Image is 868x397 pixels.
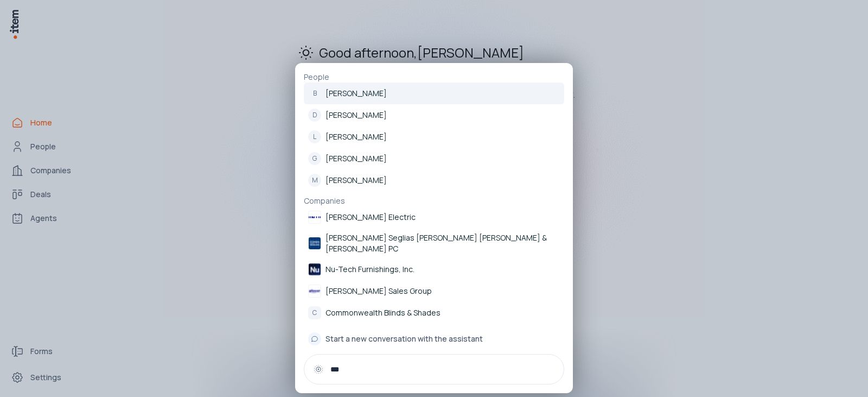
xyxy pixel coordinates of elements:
div: M [308,174,321,187]
div: B [308,87,321,100]
a: M[PERSON_NAME] [304,169,564,191]
a: Nu-Tech Furnishings, Inc. [304,259,564,280]
img: Fureigh Electric [308,211,321,224]
a: [PERSON_NAME] Seglias [PERSON_NAME] [PERSON_NAME] & [PERSON_NAME] PC [304,228,564,259]
p: Commonwealth Blinds & Shades [325,307,441,318]
div: C [308,306,321,319]
p: [PERSON_NAME] Seglias [PERSON_NAME] [PERSON_NAME] & [PERSON_NAME] PC [325,232,560,254]
p: [PERSON_NAME] [325,153,387,164]
p: Companies [304,196,564,206]
p: [PERSON_NAME] [325,131,387,142]
a: G[PERSON_NAME] [304,148,564,169]
a: CCommonwealth Blinds & Shades [304,302,564,324]
div: PeopleB[PERSON_NAME]D[PERSON_NAME]L[PERSON_NAME]G[PERSON_NAME]M[PERSON_NAME]CompaniesFureigh Elec... [295,63,573,393]
a: B[PERSON_NAME] [304,83,564,104]
p: [PERSON_NAME] [325,175,387,186]
p: People [304,72,564,83]
img: Glover Sales Group [308,285,321,298]
p: Nu-Tech Furnishings, Inc. [325,264,414,275]
p: [PERSON_NAME] Sales Group [325,286,432,297]
div: D [308,109,321,122]
img: Nu-Tech Furnishings, Inc. [308,263,321,276]
div: L [308,130,321,143]
span: Start a new conversation with the assistant [325,333,483,344]
a: [PERSON_NAME] Sales Group [304,280,564,302]
button: Start a new conversation with the assistant [304,328,564,350]
p: [PERSON_NAME] [325,88,387,99]
a: [PERSON_NAME] Electric [304,206,564,228]
p: [PERSON_NAME] [325,110,387,121]
img: Cohen Seglias Pallas Greenhall & Furman PC [308,237,321,250]
div: G [308,152,321,165]
p: [PERSON_NAME] Electric [325,212,416,223]
a: L[PERSON_NAME] [304,126,564,148]
a: D[PERSON_NAME] [304,104,564,126]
